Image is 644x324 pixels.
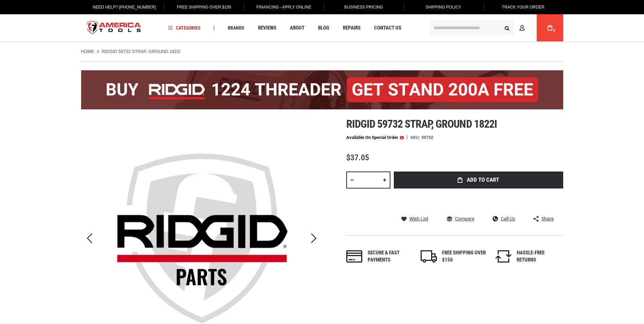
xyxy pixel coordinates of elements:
a: Categories [165,23,204,33]
img: returns [495,250,512,263]
button: Search [501,21,514,34]
div: Secure & fast payments [368,249,412,264]
span: Brands [228,25,244,30]
span: Repairs [343,25,361,31]
strong: SKU [410,135,421,140]
a: Wish List [401,216,428,222]
div: HASSLE-FREE RETURNS [517,249,561,264]
div: FREE SHIPPING OVER $150 [442,249,486,264]
strong: RIDGID 59732 STRAP, GROUND 1822I [102,49,181,54]
a: Repairs [340,23,364,33]
a: Blog [315,23,332,33]
a: Brands [225,23,247,33]
span: Wish List [409,216,428,221]
img: BOGO: Buy the RIDGID® 1224 Threader (26092), get the 92467 200A Stand FREE! [81,70,563,109]
div: 59732 [421,135,433,140]
span: Add to Cart [467,177,499,183]
img: shipping [421,250,437,263]
img: America Tools [81,15,147,41]
a: Call Us [493,216,515,222]
a: About [287,23,308,33]
span: Shipping Policy [426,5,461,10]
span: Contact Us [374,25,401,31]
span: Compare [455,216,474,221]
img: payments [346,250,363,263]
a: Contact Us [371,23,404,33]
a: 0 [544,14,556,41]
span: Reviews [258,25,276,31]
span: Categories [168,25,201,30]
a: store logo [81,15,147,41]
span: Blog [318,25,329,31]
a: Home [81,49,94,55]
a: Reviews [255,23,279,33]
span: About [290,25,305,31]
button: Add to Cart [394,172,563,188]
a: Compare [447,216,474,222]
span: Share [541,216,554,221]
span: $37.05 [346,153,369,162]
iframe: Secure express checkout frame [392,191,565,193]
span: Call Us [501,216,515,221]
p: Available on Special Order [346,135,404,140]
span: Ridgid 59732 strap, ground 1822i [346,118,497,130]
span: 0 [553,29,555,33]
